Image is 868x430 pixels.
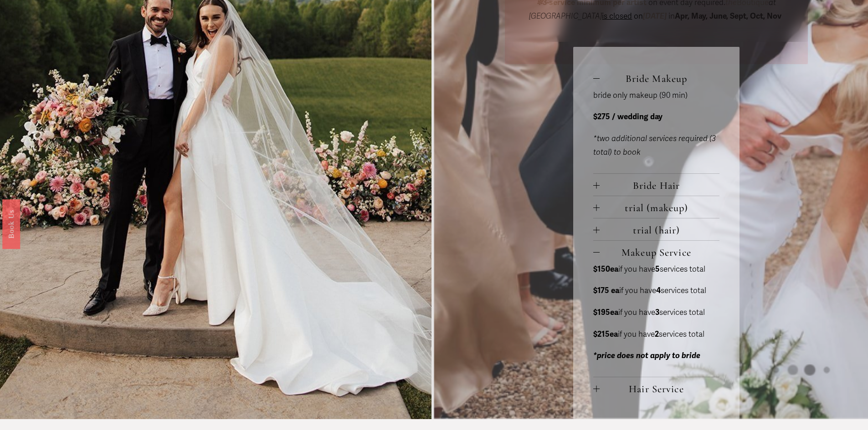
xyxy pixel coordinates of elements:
[593,284,719,298] p: if you have services total
[593,328,719,342] p: if you have services total
[593,308,618,317] strong: $195ea
[655,329,659,339] strong: 2
[593,263,719,277] p: if you have services total
[655,308,659,317] strong: 3
[593,377,719,399] button: Hair Service
[675,11,781,21] strong: Apr, May, June, Sept, Oct, Nov
[593,241,719,263] button: Makeup Service
[593,306,719,320] p: if you have services total
[593,196,719,218] button: trial (makeup)
[593,329,618,339] strong: $215ea
[600,383,719,395] span: Hair Service
[593,218,719,240] button: trial (hair)
[593,67,719,89] button: Bride Makeup
[602,11,632,21] span: is closed
[643,11,667,21] em: [DATE]
[593,264,618,274] strong: $150ea
[600,72,719,85] span: Bride Makeup
[655,264,660,274] strong: 5
[656,286,661,295] strong: 4
[667,11,783,21] span: in
[593,89,719,173] div: Bride Makeup
[600,246,719,258] span: Makeup Service
[600,224,719,236] span: trial (hair)
[593,263,719,377] div: Makeup Service
[593,112,663,121] strong: $275 / wedding day
[593,351,700,360] em: *price does not apply to bride
[593,134,716,157] em: *two additional services required (3 total) to book
[600,202,719,214] span: trial (makeup)
[593,174,719,196] button: Bride Hair
[593,286,619,295] strong: $175 ea
[2,199,20,248] a: Book Us
[600,179,719,192] span: Bride Hair
[593,89,719,103] p: bride only makeup (90 min)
